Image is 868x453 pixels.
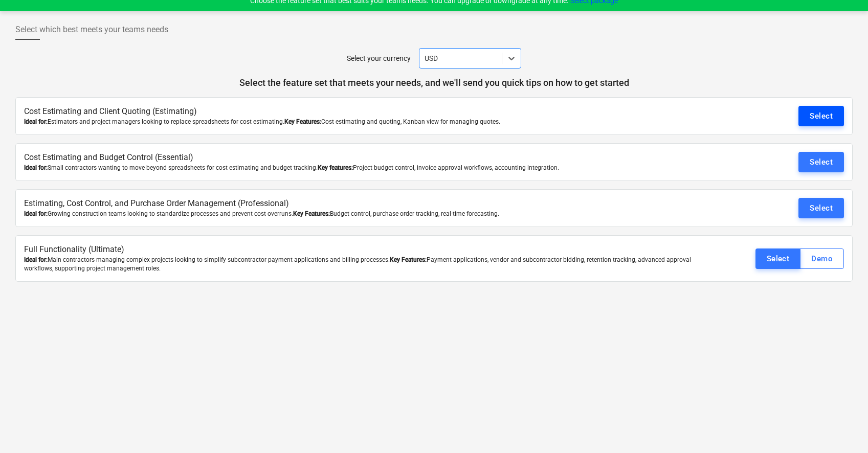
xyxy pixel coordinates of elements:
[24,118,707,126] div: Estimators and project managers looking to replace spreadsheets for cost estimating. Cost estimat...
[24,256,707,273] div: Main contractors managing complex projects looking to simplify subcontractor payment applications...
[24,244,707,256] p: Full Functionality (Ultimate)
[15,24,168,36] span: Select which best meets your teams needs
[798,152,844,172] button: Select
[390,256,427,263] b: Key Features:
[811,252,833,265] div: Demo
[24,210,707,218] div: Growing construction teams looking to standardize processes and prevent cost overruns. Budget con...
[318,164,353,171] b: Key features:
[24,210,48,217] b: Ideal for:
[24,164,48,171] b: Ideal for:
[293,210,330,217] b: Key Features:
[800,248,844,269] button: Demo
[347,53,411,64] p: Select your currency
[24,256,48,263] b: Ideal for:
[810,109,833,123] div: Select
[810,201,833,215] div: Select
[817,404,868,453] iframe: Chat Widget
[798,106,844,126] button: Select
[810,155,833,169] div: Select
[755,248,801,269] button: Select
[24,198,707,210] p: Estimating, Cost Control, and Purchase Order Management (Professional)
[24,118,48,125] b: Ideal for:
[24,106,707,118] p: Cost Estimating and Client Quoting (Estimating)
[767,252,790,265] div: Select
[24,152,707,164] p: Cost Estimating and Budget Control (Essential)
[798,198,844,218] button: Select
[15,77,853,89] p: Select the feature set that meets your needs, and we'll send you quick tips on how to get started
[24,164,707,172] div: Small contractors wanting to move beyond spreadsheets for cost estimating and budget tracking. Pr...
[284,118,321,125] b: Key Features:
